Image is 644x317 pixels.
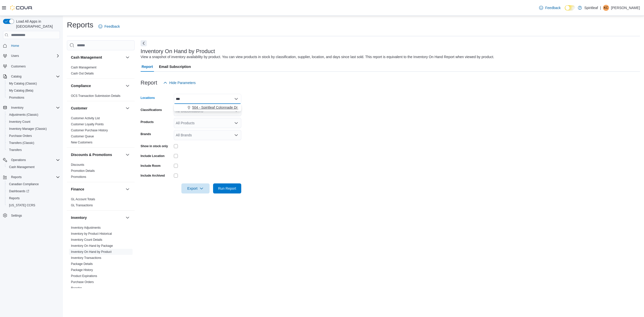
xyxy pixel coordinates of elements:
span: Canadian Compliance [7,181,60,187]
a: Transfers (Classic) [7,140,36,146]
h3: Report [141,80,157,86]
span: Transfers (Classic) [7,140,60,146]
label: Include Room [141,164,160,168]
a: Inventory Transactions [71,256,101,260]
label: Brands [141,132,151,136]
a: Transfers [7,147,24,153]
label: Include Location [141,154,165,158]
span: Inventory Adjustments [71,226,101,230]
button: Next [141,40,147,46]
span: Dashboards [7,188,60,194]
span: Cash Management [9,165,34,169]
button: Discounts & Promotions [125,152,131,158]
button: Users [9,53,21,59]
a: Promotion Details [71,169,95,173]
span: Inventory [11,106,23,110]
a: Product Expirations [71,274,97,278]
span: Home [11,44,19,48]
span: Home [9,43,60,49]
span: KC [604,5,608,11]
h3: Discounts & Promotions [71,152,112,157]
span: Inventory [9,105,60,111]
a: Purchase Orders [7,133,34,139]
a: Adjustments (Classic) [7,112,40,118]
span: Inventory Count [9,120,30,124]
div: View a snapshot of inventory availability by product. You can view products in stock by classific... [141,54,494,60]
a: Reorder [71,286,82,290]
button: Inventory [9,105,25,111]
button: Users [1,52,62,59]
h3: Inventory On Hand by Product [141,48,215,54]
a: Dashboards [7,188,31,194]
label: Locations [141,96,155,100]
span: Reports [11,175,22,179]
button: Catalog [1,73,62,80]
button: Reports [9,174,24,180]
a: GL Transactions [71,204,93,207]
a: Discounts [71,163,84,167]
button: Customers [1,62,62,70]
span: Transfers [7,147,60,153]
span: Feedback [104,24,120,29]
a: Inventory Adjustments [71,226,101,229]
button: Open list of options [234,121,238,125]
span: Report [142,62,153,72]
span: Inventory Manager (Classic) [9,127,47,131]
span: GL Account Totals [71,197,95,201]
a: Customer Queue [71,135,94,138]
button: Hide Parameters [161,78,198,88]
div: Customer [67,115,135,147]
button: Cash Management [71,55,124,60]
button: Reports [1,174,62,181]
a: Canadian Compliance [7,181,41,187]
a: Reports [7,195,22,201]
div: Cash Management [67,64,135,78]
button: Customer [71,106,124,111]
button: Home [1,42,62,49]
div: Discounts & Promotions [67,162,135,182]
span: Customer Purchase History [71,128,108,132]
span: Export [184,183,207,193]
button: [US_STATE] CCRS [5,202,62,209]
span: Users [11,54,19,58]
span: Settings [11,214,22,218]
span: Catalog [9,73,60,80]
div: Choose from the following options [174,104,241,111]
span: Package Details [71,262,93,266]
span: Washington CCRS [7,202,60,208]
button: Open list of options [234,133,238,137]
span: Cash Management [71,65,96,69]
div: Compliance [67,93,135,101]
button: Purchase Orders [5,132,62,139]
div: Inventory [67,225,135,299]
label: Show in stock only [141,144,168,148]
h3: Cash Management [71,55,102,60]
a: My Catalog (Beta) [7,88,35,94]
button: Reports [5,195,62,202]
button: Cash Management [125,54,131,60]
span: Customers [9,63,60,69]
a: Purchase Orders [71,280,94,284]
button: Inventory Manager (Classic) [5,125,62,132]
h3: Inventory [71,215,87,220]
button: Transfers [5,146,62,153]
a: Inventory Count Details [71,238,102,242]
button: Settings [1,212,62,219]
a: Customers [9,63,28,69]
button: Inventory Count [5,118,62,125]
button: Customer [125,105,131,111]
span: Inventory On Hand by Package [71,244,113,248]
span: Purchase Orders [9,134,32,138]
span: Dashboards [9,189,29,193]
button: My Catalog (Classic) [5,80,62,87]
input: Dark Mode [565,5,575,11]
span: Reports [7,195,60,201]
span: Email Subscription [159,62,191,72]
span: Hide Parameters [169,80,196,85]
label: Classifications [141,108,162,112]
p: Spiritleaf [584,5,598,11]
button: My Catalog (Beta) [5,87,62,94]
span: Customer Queue [71,134,94,138]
